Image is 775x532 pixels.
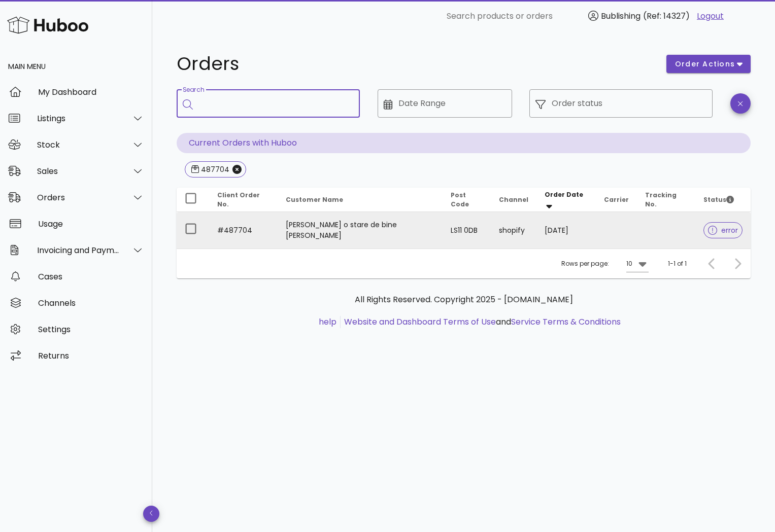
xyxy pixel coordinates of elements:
span: Client Order No. [217,191,260,208]
div: Listings [37,114,120,123]
h1: Orders [177,55,654,73]
div: Orders [37,193,120,202]
div: My Dashboard [38,87,144,97]
span: error [708,227,738,234]
div: Invoicing and Payments [37,245,120,255]
td: #487704 [209,212,278,249]
td: shopify [491,212,536,249]
span: Channel [499,195,528,204]
img: Huboo Logo [7,14,88,36]
span: Tracking No. [645,191,677,208]
div: Cases [38,272,144,281]
span: (Ref: 14327) [643,10,690,22]
div: Rows per page: [561,249,649,278]
button: Close [232,165,242,174]
span: Bublishing [601,10,641,22]
span: Carrier [604,195,629,204]
span: Status [703,195,734,204]
th: Post Code [443,188,491,212]
td: [DATE] [536,212,596,249]
div: 487704 [199,164,229,174]
span: Customer Name [286,195,343,204]
span: Post Code [451,191,469,208]
th: Order Date: Sorted descending. Activate to remove sorting. [536,188,596,212]
th: Status [695,188,751,212]
div: Settings [38,325,144,334]
a: Logout [697,10,724,22]
p: Current Orders with Huboo [177,133,751,153]
button: order actions [666,55,751,73]
a: Website and Dashboard Terms of Use [344,316,496,328]
div: 1-1 of 1 [668,259,687,268]
div: 10Rows per page: [626,256,649,272]
li: and [341,316,621,328]
a: help [319,316,336,328]
th: Tracking No. [637,188,695,212]
th: Channel [491,188,536,212]
div: Sales [37,166,120,176]
a: Service Terms & Conditions [511,316,621,328]
span: Order Date [545,190,583,199]
label: Search [183,86,204,94]
th: Carrier [596,188,637,212]
div: Stock [37,140,120,150]
td: [PERSON_NAME] o stare de bine [PERSON_NAME] [278,212,443,249]
span: order actions [675,59,735,69]
div: Returns [38,351,144,361]
div: Channels [38,298,144,308]
div: Usage [38,219,144,229]
p: All Rights Reserved. Copyright 2025 - [DOMAIN_NAME] [185,294,743,306]
th: Customer Name [278,188,443,212]
div: 10 [626,259,632,268]
th: Client Order No. [209,188,278,212]
td: LS11 0DB [443,212,491,249]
